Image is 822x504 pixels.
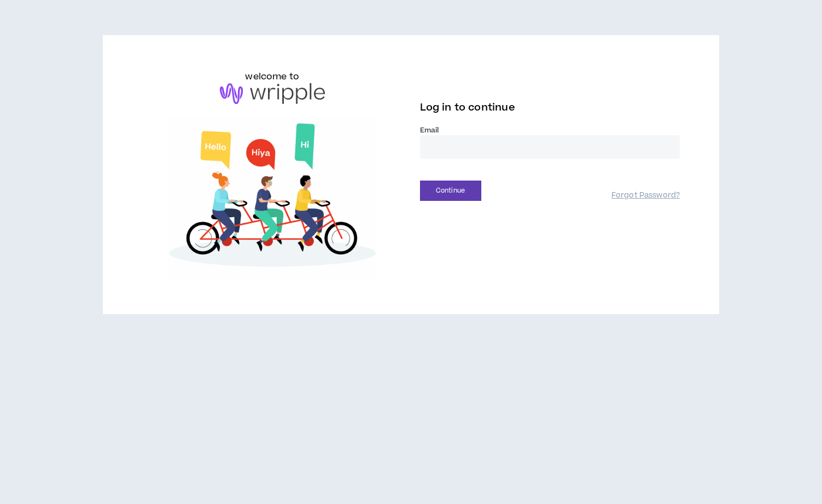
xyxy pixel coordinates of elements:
button: Continue [420,181,481,201]
img: Welcome to Wripple [142,115,403,280]
label: Email [420,125,680,135]
span: Log in to continue [420,101,515,114]
a: Forgot Password? [611,190,680,201]
h6: welcome to [245,70,299,83]
img: logo-brand.png [220,83,325,104]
